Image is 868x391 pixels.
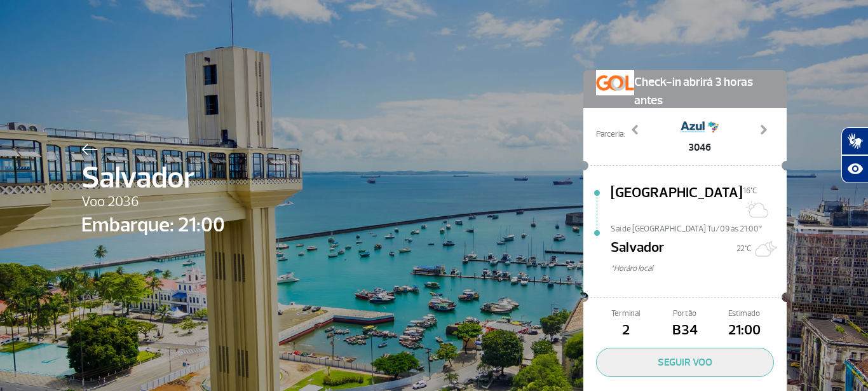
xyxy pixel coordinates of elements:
span: 21:00 [715,320,774,341]
span: Salvador [611,237,664,263]
span: Voo 2036 [81,191,225,213]
span: 16°C [743,186,757,196]
button: SEGUIR VOO [596,348,774,377]
button: Abrir tradutor de língua de sinais. [841,127,868,155]
span: Portão [655,308,714,320]
span: 22°C [736,244,752,254]
span: Parceria: [596,128,625,141]
span: Embarque: 21:00 [81,210,225,240]
span: B34 [655,320,714,341]
span: 2 [596,320,655,341]
span: Check-in abrirá 3 horas antes [634,70,774,110]
img: Muitas nuvens [752,236,777,261]
span: 3046 [681,140,719,155]
span: Terminal [596,308,655,320]
span: Estimado [715,308,774,320]
span: [GEOGRAPHIC_DATA] [611,182,743,223]
img: Nevoeiro [743,196,768,222]
button: Abrir recursos assistivos. [841,155,868,183]
div: Plugin de acessibilidade da Hand Talk. [841,127,868,183]
span: Salvador [81,155,225,201]
span: *Horáro local [611,263,787,275]
span: Sai de [GEOGRAPHIC_DATA] Tu/09 às 21:00* [611,223,787,232]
